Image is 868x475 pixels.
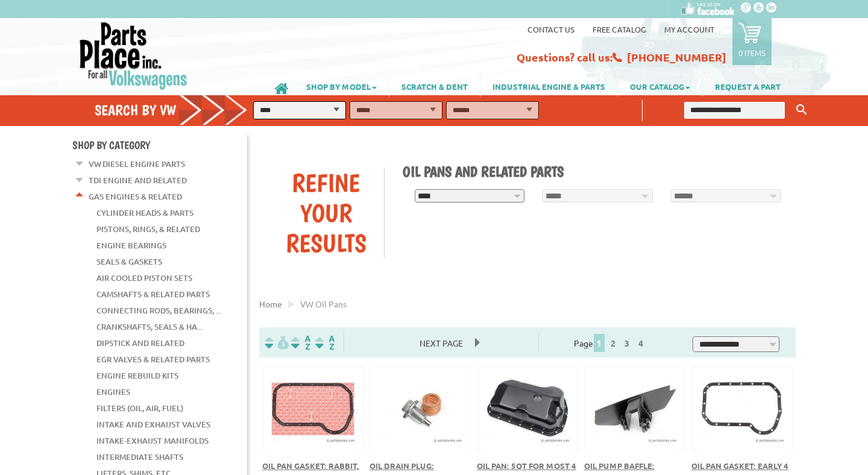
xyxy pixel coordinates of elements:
span: 1 [594,334,605,352]
div: Page [538,333,682,352]
img: Parts Place Inc! [78,21,189,90]
img: Sort by Headline [289,336,313,350]
a: Engine Bearings [96,237,166,253]
a: SHOP BY MODEL [294,76,389,96]
a: INDUSTRIAL ENGINE & PARTS [480,76,617,96]
a: Filters (Oil, Air, Fuel) [96,400,183,416]
a: Camshafts & Related Parts [96,286,210,302]
a: Engines [96,384,130,400]
a: VW Diesel Engine Parts [89,156,185,172]
span: Next Page [407,334,475,352]
a: Dipstick and Related [96,335,184,351]
a: Pistons, Rings, & Related [96,221,200,237]
a: 4 [635,338,646,348]
span: VW oil pans [300,298,347,309]
a: Cylinder Heads & Parts [96,205,193,221]
a: Engine Rebuild Kits [96,368,178,383]
a: Intermediate Shafts [96,449,183,465]
div: Refine Your Results [268,168,384,258]
a: EGR Valves & Related Parts [96,351,210,367]
a: Intake-Exhaust Manifolds [96,433,209,448]
a: SCRATCH & DENT [389,76,480,96]
a: TDI Engine and Related [89,172,187,188]
p: 0 items [738,48,766,58]
h4: Shop By Category [72,139,247,151]
a: REQUEST A PART [703,76,793,96]
h4: Search by VW [95,101,260,119]
a: 0 items [732,18,772,65]
button: Keyword Search [793,100,811,120]
h1: Oil Pans and Related Parts [403,163,787,180]
a: Air Cooled Piston Sets [96,270,192,286]
a: Crankshafts, Seals & Ha... [96,319,203,335]
a: Gas Engines & Related [89,189,182,204]
a: Home [259,298,282,309]
a: Seals & Gaskets [96,254,162,269]
img: Sort by Sales Rank [313,336,337,350]
a: Connecting Rods, Bearings, ... [96,303,221,318]
img: filterpricelow.svg [265,336,289,350]
a: My Account [664,24,714,34]
a: Intake and Exhaust Valves [96,417,210,432]
a: 3 [621,338,632,348]
a: Next Page [407,338,475,348]
a: Free Catalog [593,24,646,34]
a: 2 [608,338,618,348]
a: Contact us [527,24,574,34]
a: OUR CATALOG [618,76,702,96]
